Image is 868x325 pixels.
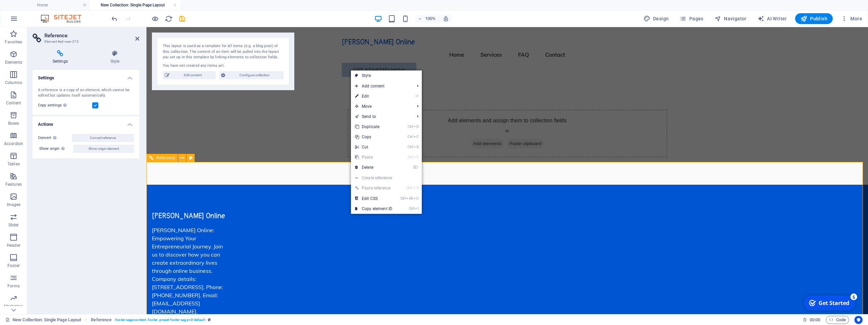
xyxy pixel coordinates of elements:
span: . footer-saga-content .footer .preset-footer-saga-v3-default [114,316,205,324]
i: V [416,186,418,190]
div: Add elements and assign them to collection fields [201,82,521,130]
button: save [178,15,186,23]
p: Elements [5,60,22,65]
h4: Settings [33,50,91,64]
label: Copy settings [38,101,92,109]
p: Tables [7,161,20,167]
a: CtrlAltCEdit CSS [351,194,396,204]
span: Design [644,15,669,22]
div: Design (Ctrl+Alt+Y) [641,13,672,24]
i: C [414,196,418,201]
div: You have not created any items yet. [163,63,283,69]
h6: 100% [425,15,436,23]
a: CtrlDDuplicate [351,122,396,132]
span: Publish [801,15,827,22]
button: Show origin element [73,145,134,153]
i: X [414,145,418,149]
span: Add elements [324,112,358,121]
h4: Style [91,50,139,64]
span: 00 00 [810,316,820,324]
i: Ctrl [408,145,413,149]
p: Images [7,202,21,207]
button: Edit content [163,71,216,79]
span: Convert reference [90,134,116,142]
button: Publish [795,13,833,24]
span: More [841,15,862,22]
p: Features [5,182,22,187]
i: Alt [406,196,413,201]
span: Navigator [714,15,747,22]
button: 100% [415,15,439,23]
button: Design [641,13,672,24]
span: Reference [156,156,175,160]
p: Slider [8,222,19,228]
i: This element is a customizable preset [208,318,211,322]
button: More [838,13,865,24]
span: Add content [351,81,412,91]
i: Ctrl [400,196,406,201]
i: ⌦ [413,165,418,169]
p: Accordion [4,141,23,146]
i: D [414,124,418,129]
a: Style [351,70,422,81]
span: Move [351,101,412,111]
div: This layout is used as a template for all items (e.g. a blog post) of this collection. The conten... [163,43,283,60]
h4: Settings [33,70,139,82]
a: CtrlXCut [351,142,396,152]
button: Pages [677,13,706,24]
label: Show origin [39,145,73,153]
p: Boxes [8,121,19,126]
nav: breadcrumb [91,316,211,324]
i: ⇧ [413,186,416,190]
span: Show origin element [88,145,119,153]
div: 5 [48,1,55,7]
span: Pages [679,15,703,22]
i: Save (Ctrl+S) [178,15,186,23]
a: Click to cancel selection. Double-click to open Pages [5,316,81,324]
i: C [414,135,418,139]
div: Get Started [17,6,47,14]
i: Ctrl [408,155,413,159]
p: Content [6,100,21,106]
i: Ctrl [408,135,413,139]
p: Forms [7,283,20,289]
i: Undo: Insert preset assets (Ctrl+Z) [111,15,118,23]
i: Reload page [165,15,173,23]
button: AI Writer [755,13,790,24]
span: Code [829,316,846,324]
p: Columns [5,80,22,85]
label: Convert [38,134,72,142]
i: V [414,155,418,159]
button: Configure collection [219,71,283,79]
p: Header [7,243,20,248]
button: Convert reference [72,134,134,142]
a: Ctrl⇧VPaste reference [351,183,396,193]
a: Send to [351,111,412,122]
p: Footer [7,263,20,268]
button: Usercentrics [854,316,863,324]
i: On resize automatically adjust zoom level to fit chosen device. [443,16,449,22]
a: CtrlCCopy [351,132,396,142]
h3: Element #ed-new-273 [44,39,126,45]
button: reload [164,15,173,23]
a: ⌦Delete [351,162,396,172]
p: Marketing [4,304,23,309]
button: undo [110,15,118,23]
span: Click to select. Double-click to edit [91,316,112,324]
i: Ctrl [407,186,412,190]
button: Click here to leave preview mode and continue editing [151,15,159,23]
button: Code [826,316,849,324]
a: CtrlVPaste [351,152,396,162]
span: : [814,317,815,322]
div: A reference is a copy of an element, which cannot be edited but updates itself automatically. [38,87,134,99]
i: ⏎ [415,94,418,98]
span: AI Writer [757,15,787,22]
a: CtrlICopy element ID [351,204,396,214]
i: Ctrl [409,206,414,211]
span: Configure collection [227,71,281,79]
i: Ctrl [408,124,413,129]
i: I [415,206,418,211]
span: Paste clipboard [360,112,398,121]
h4: New Collection: Single Page Layout [90,1,180,9]
span: Edit content [172,71,214,79]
